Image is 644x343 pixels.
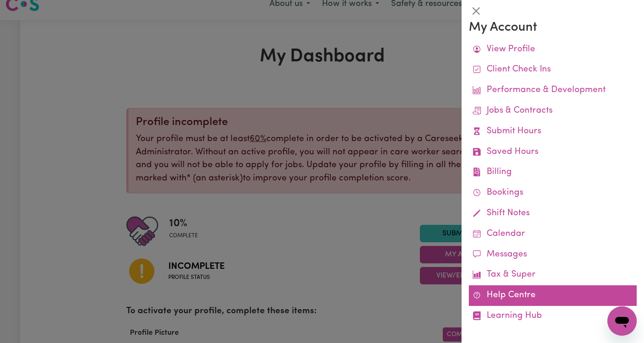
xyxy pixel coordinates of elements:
a: Tax & Super [469,265,637,285]
iframe: Button to launch messaging window [607,306,637,336]
a: Messages [469,245,637,265]
a: Billing [469,162,637,183]
a: Saved Hours [469,142,637,163]
a: Shift Notes [469,203,637,224]
a: View Profile [469,39,637,60]
a: Performance & Development [469,80,637,101]
a: Learning Hub [469,306,637,327]
button: Close [469,4,483,18]
a: Bookings [469,183,637,203]
a: Help Centre [469,285,637,306]
h3: My Account [469,20,637,36]
a: Submit Hours [469,121,637,142]
a: Client Check Ins [469,60,637,80]
a: Jobs & Contracts [469,101,637,121]
a: Calendar [469,224,637,245]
